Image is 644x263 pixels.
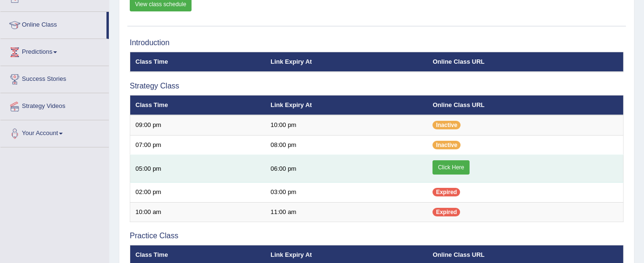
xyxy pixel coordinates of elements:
span: Expired [433,208,460,216]
th: Online Class URL [427,95,623,115]
td: 08:00 pm [265,135,427,155]
td: 10:00 am [130,202,266,222]
th: Online Class URL [427,52,623,72]
a: Your Account [0,120,109,144]
a: Online Class [0,12,106,36]
span: Inactive [433,121,461,129]
th: Link Expiry At [265,95,427,115]
td: 05:00 pm [130,155,266,183]
h3: Practice Class [130,232,624,240]
span: Expired [433,188,460,196]
td: 06:00 pm [265,155,427,183]
td: 02:00 pm [130,183,266,203]
a: Predictions [0,39,109,63]
a: Click Here [433,160,469,175]
th: Class Time [130,52,266,72]
td: 07:00 pm [130,135,266,155]
th: Class Time [130,95,266,115]
td: 09:00 pm [130,115,266,135]
h3: Strategy Class [130,82,624,90]
a: Success Stories [0,66,109,90]
h3: Introduction [130,39,624,47]
th: Link Expiry At [265,52,427,72]
a: Strategy Videos [0,93,109,117]
span: Inactive [433,141,461,149]
td: 11:00 am [265,202,427,222]
td: 03:00 pm [265,183,427,203]
td: 10:00 pm [265,115,427,135]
